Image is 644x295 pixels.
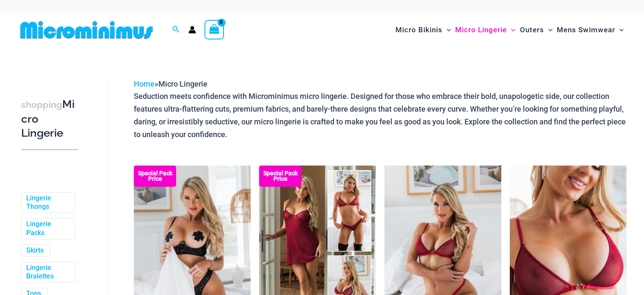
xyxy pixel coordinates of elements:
span: » [134,79,207,88]
span: Micro Lingerie [158,79,207,88]
b: Special Pack Price [134,171,176,182]
a: Lingerie Bralettes [26,264,69,281]
a: Micro BikinisMenu ToggleMenu Toggle [393,17,453,43]
a: Search icon link [172,25,180,35]
span: shopping [21,99,62,110]
span: Outers [520,19,544,41]
a: Account icon link [188,26,196,34]
span: Menu Toggle [544,19,553,41]
a: OutersMenu ToggleMenu Toggle [518,17,555,43]
span: Micro Lingerie [455,19,507,41]
a: Micro LingerieMenu ToggleMenu Toggle [453,17,517,43]
span: Micro Bikinis [395,19,442,41]
a: Lingerie Thongs [26,194,69,212]
img: MM SHOP LOGO FLAT [17,20,156,39]
b: Special Pack Price [259,171,301,182]
a: Lingerie Packs [26,220,69,238]
span: Menu Toggle [442,19,451,41]
nav: Site Navigation [392,16,627,44]
a: Home [134,79,155,88]
a: Skirts [26,246,44,255]
p: Seduction meets confidence with Microminimus micro lingerie. Designed for those who embrace their... [134,90,627,140]
span: Menu Toggle [615,19,624,41]
a: View Shopping Cart, empty [205,20,224,39]
span: Menu Toggle [507,19,515,41]
a: Mens SwimwearMenu ToggleMenu Toggle [555,17,626,43]
h3: Micro Lingerie [21,97,78,140]
span: Mens Swimwear [557,19,615,41]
